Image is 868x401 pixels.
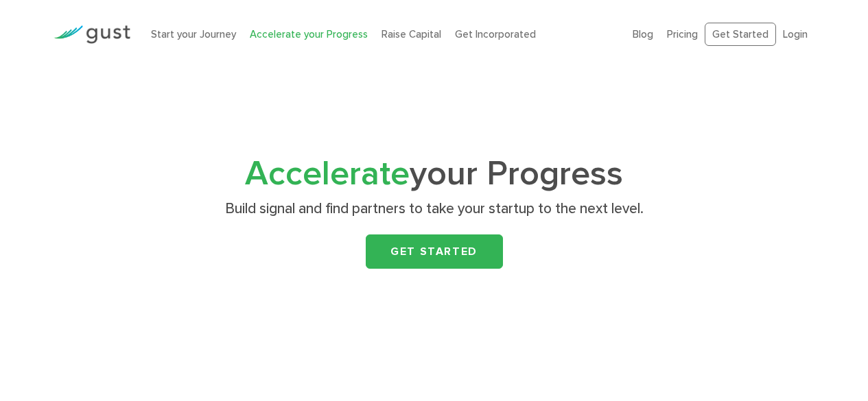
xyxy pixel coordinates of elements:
a: Pricing [667,28,698,40]
h1: your Progress [163,158,705,190]
p: Build signal and find partners to take your startup to the next level. [168,199,700,219]
span: Accelerate [245,154,410,194]
a: Start your Journey [151,28,236,40]
img: Gust Logo [54,25,130,44]
a: Get Started [705,23,776,47]
a: Get Incorporated [455,28,536,40]
a: Login [783,28,808,40]
a: Accelerate your Progress [250,28,368,40]
a: Blog [633,28,653,40]
a: Get Started [366,234,503,269]
a: Raise Capital [382,28,441,40]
